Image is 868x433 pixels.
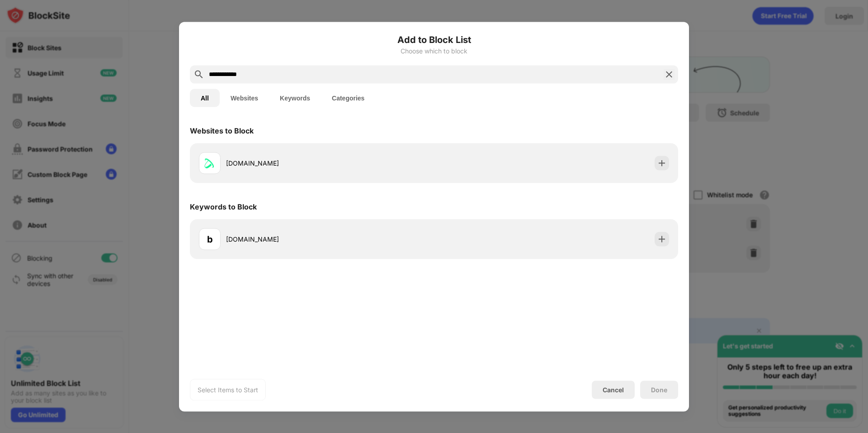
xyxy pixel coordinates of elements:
[190,33,678,46] h6: Add to Block List
[190,126,254,135] div: Websites to Block
[193,69,204,80] img: search.svg
[190,47,678,54] div: Choose which to block
[190,202,257,211] div: Keywords to Block
[226,234,434,244] div: [DOMAIN_NAME]
[198,385,258,394] div: Select Items to Start
[190,89,220,107] button: All
[207,232,213,246] div: b
[603,386,624,394] div: Cancel
[651,386,667,393] div: Done
[269,89,321,107] button: Keywords
[204,157,215,168] img: favicons
[220,89,269,107] button: Websites
[664,69,675,80] img: search-close
[226,158,434,168] div: [DOMAIN_NAME]
[321,89,375,107] button: Categories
